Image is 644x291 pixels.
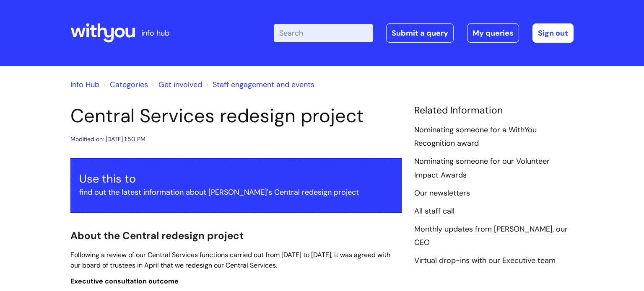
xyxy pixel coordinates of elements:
li: Get involved [150,78,202,91]
a: Submit a query [386,23,454,43]
p: find out the latest information about [PERSON_NAME]'s Central redesign project [79,185,393,199]
h1: Central Services redesign project [70,105,402,127]
a: Sign out [532,23,574,43]
a: Nominating someone for our Volunteer Impact Awards [414,156,550,180]
h3: Use this to [79,172,393,185]
span: About the Central redesign project [70,229,244,242]
h4: Related Information [414,105,574,116]
div: | - [274,23,574,43]
a: Virtual drop-ins with our Executive team [414,255,556,266]
a: Categories [110,80,148,90]
a: Monthly updates from [PERSON_NAME], our CEO [414,224,568,248]
a: Nominating someone for a WithYou Recognition award [414,125,537,149]
span: Following a review of our Central Services functions carried out from [DATE] to [DATE], it was ag... [70,250,390,270]
a: Staff engagement and events [213,80,314,90]
a: All staff call [414,206,454,217]
div: Modified on: [DATE] 1:50 PM [70,134,145,144]
a: Get involved [158,80,202,90]
span: Executive consultation outcome [70,277,179,286]
p: info hub [141,26,169,40]
a: My queries [467,23,519,43]
li: Solution home [101,78,148,91]
a: Our newsletters [414,188,470,199]
li: Staff engagement and events [204,78,314,91]
a: Info Hub [70,80,99,90]
input: Search [274,24,373,42]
